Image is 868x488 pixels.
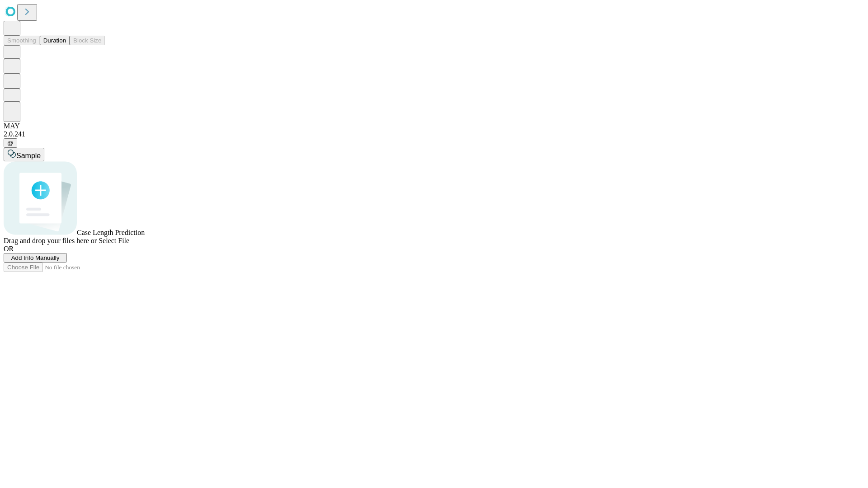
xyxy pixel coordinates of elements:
[16,152,41,160] span: Sample
[4,245,14,253] span: OR
[4,36,40,45] button: Smoothing
[4,138,17,148] button: @
[11,254,60,261] span: Add Info Manually
[4,148,44,161] button: Sample
[4,237,97,244] span: Drag and drop your files here or
[4,122,864,130] div: MAY
[70,36,105,45] button: Block Size
[40,36,70,45] button: Duration
[4,130,864,138] div: 2.0.241
[99,237,129,244] span: Select File
[4,253,67,263] button: Add Info Manually
[7,140,14,146] span: @
[77,229,145,236] span: Case Length Prediction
